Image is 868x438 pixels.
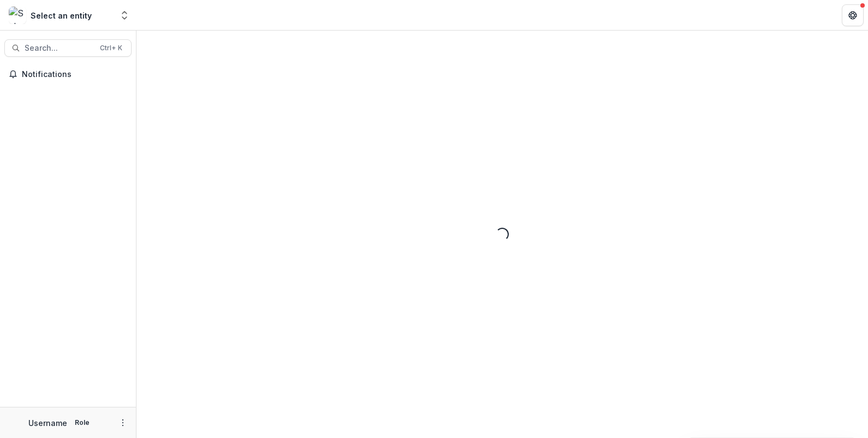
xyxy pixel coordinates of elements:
[31,10,92,21] div: Select an entity
[22,70,127,79] span: Notifications
[116,416,129,429] button: More
[72,418,93,428] p: Role
[842,4,864,26] button: Get Help
[4,66,132,83] button: Notifications
[9,7,26,24] img: Select an entity
[117,4,132,26] button: Open entity switcher
[25,44,93,53] span: Search...
[4,39,132,57] button: Search...
[28,417,67,429] p: Username
[98,42,124,54] div: Ctrl + K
